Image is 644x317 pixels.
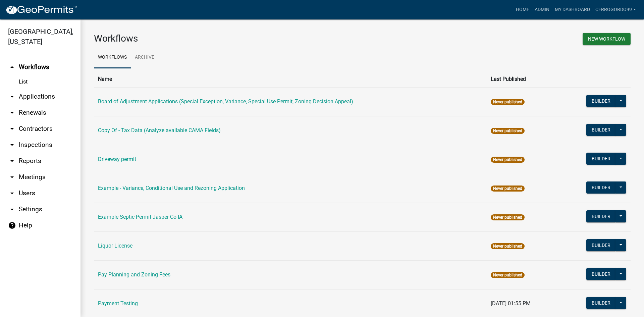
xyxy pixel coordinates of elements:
button: Builder [586,268,616,280]
span: Never published [491,243,525,249]
a: Home [513,3,532,16]
i: arrow_drop_down [8,189,16,197]
button: Builder [586,181,616,194]
span: Never published [491,272,525,278]
span: Never published [491,214,525,220]
a: Example - Variance, Conditional Use and Rezoning Application [98,185,245,191]
a: Admin [532,3,552,16]
th: Last Published [487,71,558,87]
span: Never published [491,157,525,163]
span: Never published [491,99,525,105]
button: New Workflow [583,33,631,45]
th: Name [94,71,487,87]
i: arrow_drop_down [8,157,16,165]
button: Builder [586,153,616,165]
a: Cerrogordo99 [593,3,639,16]
a: Driveway permit [98,156,136,162]
button: Builder [586,210,616,222]
i: arrow_drop_up [8,63,16,71]
a: Liquor License [98,243,132,249]
a: Pay Planning and Zoning Fees [98,271,170,278]
a: Archive [131,47,158,68]
button: Builder [586,297,616,309]
i: help [8,221,16,229]
button: Builder [586,95,616,107]
span: [DATE] 01:55 PM [491,300,531,307]
i: arrow_drop_down [8,93,16,101]
i: arrow_drop_down [8,141,16,149]
button: Builder [586,124,616,136]
a: Copy Of - Tax Data (Analyze available CAMA Fields) [98,127,221,134]
a: Workflows [94,47,131,68]
span: Never published [491,128,525,134]
i: arrow_drop_down [8,109,16,117]
button: Builder [586,239,616,251]
i: arrow_drop_down [8,173,16,181]
a: Payment Testing [98,300,138,307]
a: Board of Adjustment Applications (Special Exception, Variance, Special Use Permit, Zoning Decisio... [98,98,353,105]
i: arrow_drop_down [8,125,16,133]
a: Example Septic Permit Jasper Co IA [98,214,182,220]
a: My Dashboard [552,3,593,16]
span: Never published [491,186,525,192]
h3: Workflows [94,33,357,44]
i: arrow_drop_down [8,205,16,213]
